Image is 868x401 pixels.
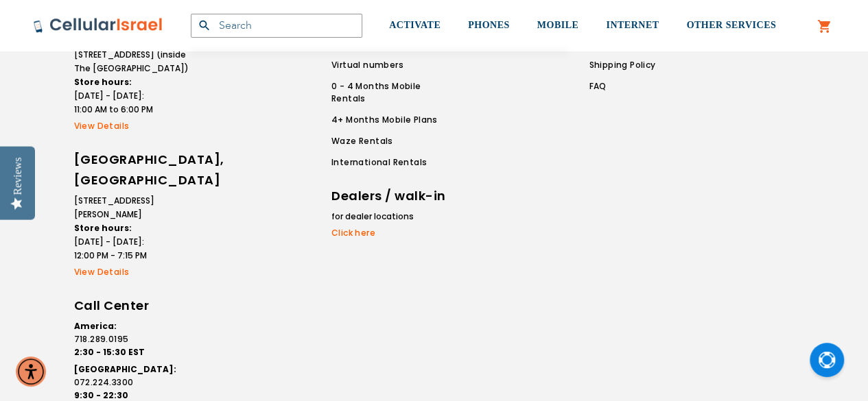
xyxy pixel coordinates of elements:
img: Cellular Israel Logo [33,17,163,34]
h6: Dealers / walk-in [331,186,448,206]
li: [STREET_ADDRESS] (inside The [GEOGRAPHIC_DATA]) [DATE] - [DATE]: 11:00 AM to 6:00 PM [74,48,191,117]
a: Shipping Policy [589,59,679,71]
div: Accessibility Menu [16,356,46,387]
a: Click here [331,227,448,239]
a: 072.224.3300 [74,376,191,389]
a: 4+ Months Mobile Plans [331,114,456,126]
h6: [GEOGRAPHIC_DATA], [GEOGRAPHIC_DATA] [74,149,191,191]
strong: Store hours: [74,222,132,234]
span: ACTIVATE [389,20,441,30]
span: PHONES [468,20,510,30]
li: for dealer locations [331,210,448,223]
a: View Details [74,120,191,132]
strong: Store hours: [74,76,132,88]
span: MOBILE [537,20,579,30]
li: [STREET_ADDRESS][PERSON_NAME] [DATE] - [DATE]: 12:00 PM - 7:15 PM [74,194,191,263]
a: Virtual numbers [331,59,456,71]
strong: 2:30 - 15:30 EST [74,346,145,358]
strong: America: [74,320,117,332]
span: INTERNET [606,20,659,30]
input: Search [191,14,362,38]
span: OTHER SERVICES [686,20,776,30]
a: International Rentals [331,156,456,169]
a: 0 - 4 Months Mobile Rentals [331,80,456,105]
strong: [GEOGRAPHIC_DATA]: [74,363,176,375]
a: Waze Rentals [331,135,456,147]
a: FAQ [589,80,679,93]
h6: Call Center [74,295,191,316]
div: Reviews [12,157,24,195]
a: 718.289.0195 [74,333,191,345]
a: View Details [74,266,191,278]
strong: 9:30 - 22:30 [74,389,128,401]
